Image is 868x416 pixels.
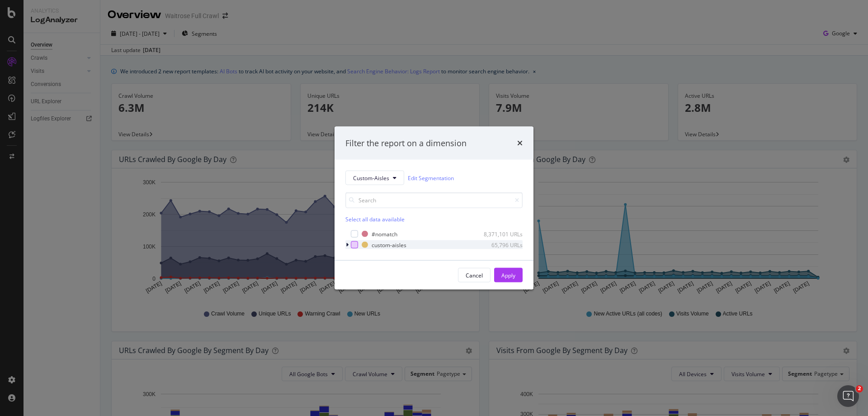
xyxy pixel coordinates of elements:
div: 65,796 URLs [478,241,523,249]
div: 8,371,101 URLs [478,230,523,238]
input: Search [345,192,523,208]
a: Edit Segmentation [408,173,454,182]
div: modal [335,126,533,290]
button: Apply [494,268,523,282]
div: custom-aisles [372,241,406,249]
div: Filter the report on a dimension [345,137,467,149]
div: times [517,137,523,149]
span: 2 [856,385,863,392]
div: Cancel [466,271,483,279]
iframe: Intercom live chat [837,385,859,407]
button: Custom-Aisles [345,171,404,185]
span: Custom-Aisles [353,174,389,182]
div: Apply [501,271,515,279]
button: Cancel [458,268,491,282]
div: #nomatch [372,230,397,238]
div: Select all data available [345,215,523,223]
